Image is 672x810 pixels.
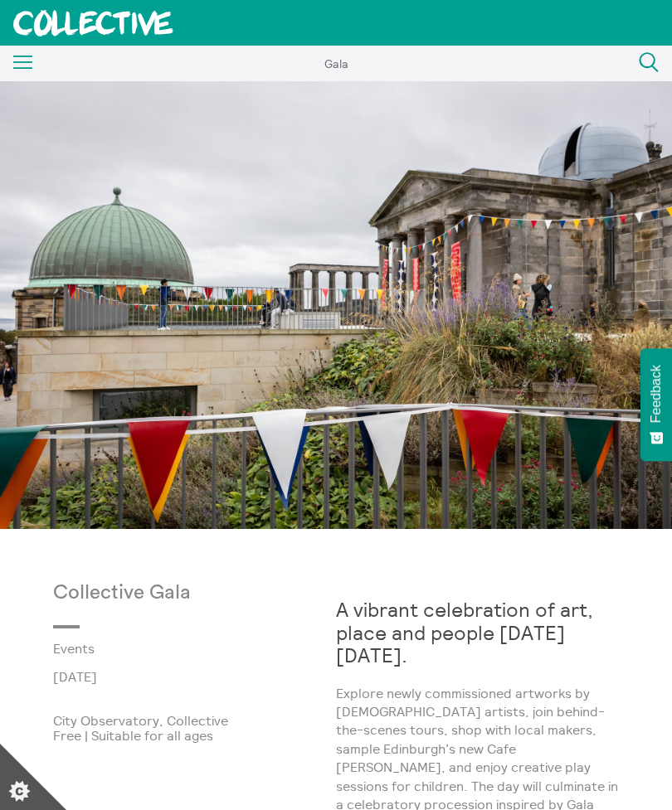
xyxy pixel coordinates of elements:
p: Free | Suitable for all ages [53,728,336,743]
strong: A vibrant celebration of art, place and people [DATE][DATE]. [336,597,593,667]
button: Feedback - Show survey [640,348,672,461]
a: Events [53,641,309,656]
p: City Observatory, Collective [53,713,336,728]
span: Feedback [649,365,664,423]
span: Gala [324,56,348,71]
p: [DATE] [53,669,336,684]
p: Collective Gala [53,582,336,605]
